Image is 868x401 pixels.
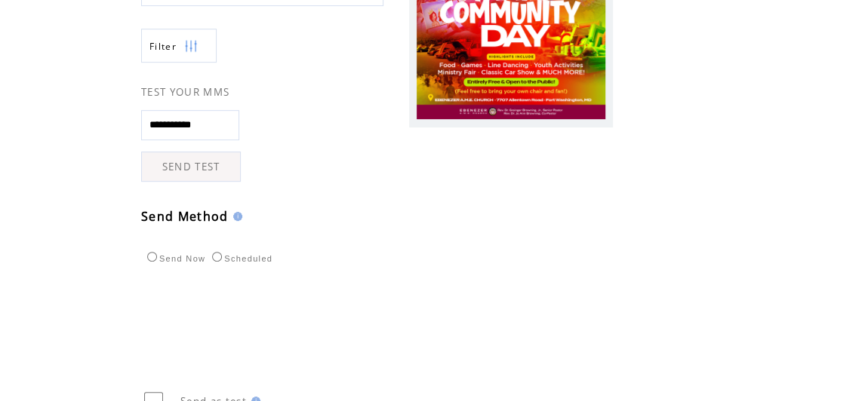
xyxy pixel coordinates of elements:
[212,252,222,262] input: Scheduled
[147,252,157,262] input: Send Now
[149,40,177,53] span: Show filters
[141,85,229,99] span: TEST YOUR MMS
[144,5,259,19] label: Ebenezer App (39)
[141,208,229,225] span: Send Method
[141,152,241,182] a: SEND TEST
[184,29,198,63] img: filters.png
[229,212,242,221] img: help.gif
[208,254,272,263] label: Scheduled
[143,254,205,263] label: Send Now
[141,29,217,63] a: Filter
